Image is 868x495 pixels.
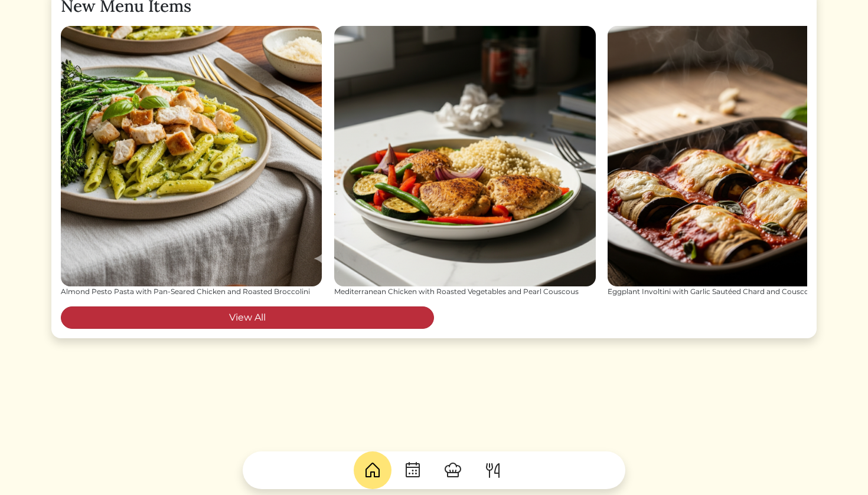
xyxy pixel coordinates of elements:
img: ForkKnife-55491504ffdb50bab0c1e09e7649658475375261d09fd45db06cec23bce548bf.svg [484,461,502,480]
img: Almond Pesto Pasta with Pan-Seared Chicken and Roasted Broccolini [61,26,322,286]
a: Mediterranean Chicken with Roasted Vegetables and Pearl Couscous [334,26,595,297]
div: Almond Pesto Pasta with Pan-Seared Chicken and Roasted Broccolini [61,286,322,297]
img: ChefHat-a374fb509e4f37eb0702ca99f5f64f3b6956810f32a249b33092029f8484b388.svg [443,461,462,480]
a: View All [61,306,434,329]
a: Almond Pesto Pasta with Pan-Seared Chicken and Roasted Broccolini [61,26,322,297]
img: House-9bf13187bcbb5817f509fe5e7408150f90897510c4275e13d0d5fca38e0b5951.svg [363,461,382,480]
img: CalendarDots-5bcf9d9080389f2a281d69619e1c85352834be518fbc73d9501aef674afc0d57.svg [403,461,422,480]
div: Mediterranean Chicken with Roasted Vegetables and Pearl Couscous [334,286,595,297]
img: Mediterranean Chicken with Roasted Vegetables and Pearl Couscous [334,26,595,286]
